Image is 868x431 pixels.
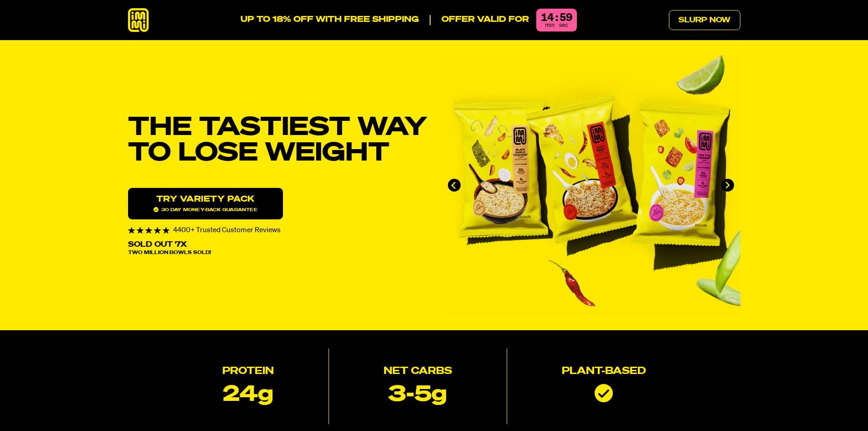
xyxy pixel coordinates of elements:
button: Go to last slide [448,179,461,192]
li: 1 of 4 [442,55,740,316]
p: Offer valid for [430,15,529,25]
span: 30 day money-back guarantee [154,207,257,212]
span: sec [559,22,568,28]
div: 14 [541,12,554,23]
h2: Protein [222,367,274,377]
div: 4400+ Trusted Customer Reviews [128,227,427,234]
a: Try variety Pack30 day money-back guarantee [128,188,283,219]
p: 3-5g [388,384,447,406]
p: UP TO 18% OFF WITH FREE SHIPPING [241,15,419,25]
h2: Plant-based [562,367,646,377]
div: immi slideshow [442,55,740,316]
div: 59 [560,12,572,23]
p: Sold Out 7X [128,241,187,249]
span: Two Million Bowls Sold! [128,250,211,255]
h1: THE TASTIEST WAY TO LOSE WEIGHT [128,115,427,166]
span: min [545,22,555,28]
div: : [555,12,558,23]
h2: Net Carbs [384,367,452,377]
p: 24g [223,384,273,406]
button: Next slide [721,179,734,192]
a: Slurp Now [669,10,740,30]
